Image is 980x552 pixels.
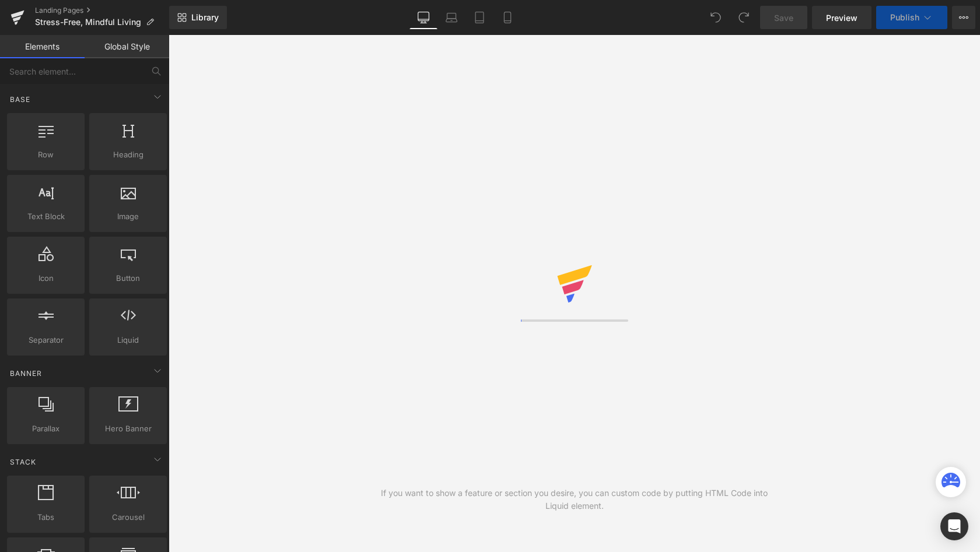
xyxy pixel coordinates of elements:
span: Hero Banner [93,423,163,435]
span: Carousel [93,511,163,523]
a: Tablet [466,6,494,29]
span: Tabs [10,511,81,523]
span: Parallax [10,423,81,435]
span: Stack [9,456,37,467]
span: Button [93,272,163,284]
button: Publish [876,6,947,29]
div: If you want to show a feature or section you desire, you can custom code by putting HTML Code int... [372,487,778,512]
span: Text Block [10,210,81,223]
a: Laptop [437,6,466,29]
span: Base [9,94,32,105]
a: Desktop [409,6,437,29]
span: Save [774,12,793,24]
span: Heading [93,149,163,161]
div: Open Intercom Messenger [940,512,968,540]
span: Row [10,149,81,161]
button: Undo [704,6,727,29]
a: Mobile [494,6,521,29]
button: More [952,6,975,29]
span: Liquid [93,334,163,346]
span: Publish [890,13,919,22]
a: Landing Pages [35,6,169,15]
span: Preview [826,12,857,24]
span: Stress-Free, Mindful Living [35,17,141,27]
span: Image [93,210,163,223]
a: Global Style [85,35,169,58]
span: Separator [10,334,81,346]
span: Banner [9,368,43,379]
a: Preview [812,6,871,29]
button: Redo [732,6,755,29]
span: Library [191,12,219,23]
span: Icon [10,272,81,284]
a: New Library [169,6,227,29]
